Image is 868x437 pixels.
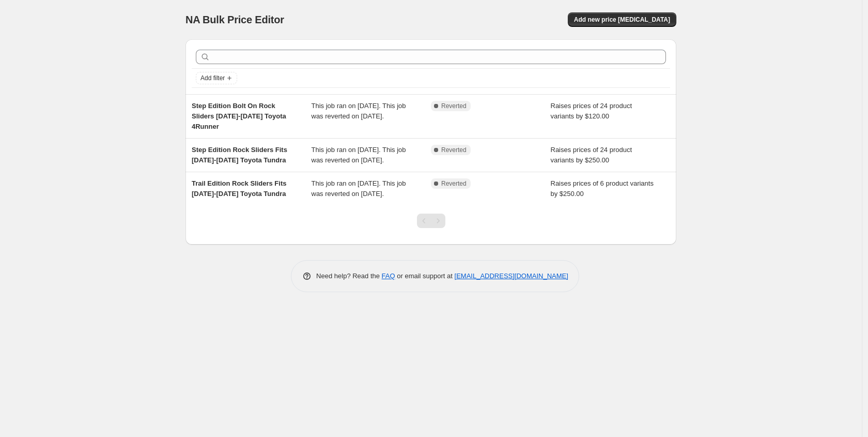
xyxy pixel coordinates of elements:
[551,102,632,120] span: Raises prices of 24 product variants by $120.00
[441,179,467,188] span: Reverted
[316,272,382,280] span: Need help? Read the
[200,74,225,82] span: Add filter
[192,179,287,198] span: Trail Edition Rock Sliders Fits [DATE]-[DATE] Toyota Tundra
[192,146,287,164] span: Step Edition Rock Sliders Fits [DATE]-[DATE] Toyota Tundra
[455,272,568,280] a: [EMAIL_ADDRESS][DOMAIN_NAME]
[551,179,654,198] span: Raises prices of 6 product variants by $250.00
[312,179,406,198] span: This job ran on [DATE]. This job was reverted on [DATE].
[568,12,676,27] button: Add new price [MEDICAL_DATA]
[192,102,286,130] span: Step Edition Bolt On Rock Sliders [DATE]-[DATE] Toyota 4Runner
[395,272,455,280] span: or email support at
[185,14,284,25] span: NA Bulk Price Editor
[312,102,406,120] span: This job ran on [DATE]. This job was reverted on [DATE].
[382,272,395,280] a: FAQ
[196,72,237,84] button: Add filter
[417,214,445,228] nav: Pagination
[312,146,406,164] span: This job ran on [DATE]. This job was reverted on [DATE].
[551,146,632,164] span: Raises prices of 24 product variants by $250.00
[574,16,670,24] span: Add new price [MEDICAL_DATA]
[441,146,467,154] span: Reverted
[441,102,467,110] span: Reverted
